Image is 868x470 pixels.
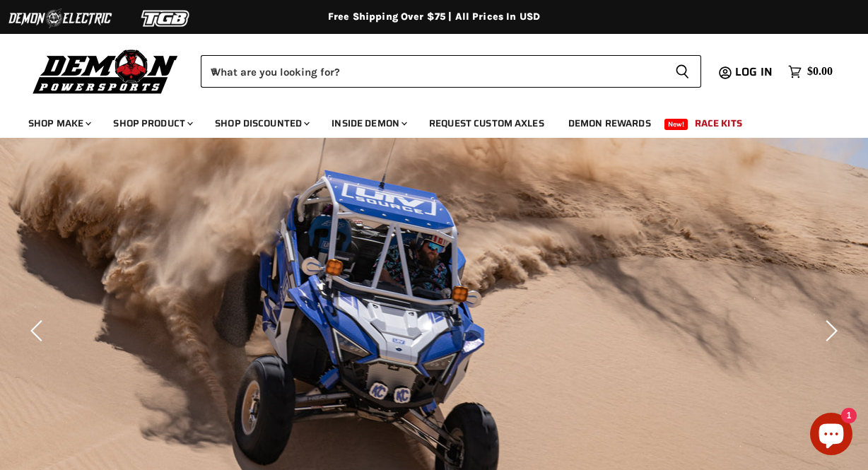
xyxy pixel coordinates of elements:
a: Inside Demon [321,109,416,138]
ul: Main menu [18,103,829,138]
button: Search [664,55,701,88]
a: Log in [729,66,781,78]
a: Request Custom Axles [418,109,555,138]
input: When autocomplete results are available use up and down arrows to review and enter to select [201,55,664,88]
img: TGB Logo 2 [113,5,219,32]
inbox-online-store-chat: Shopify online store chat [806,413,857,459]
form: Product [201,55,701,88]
a: Shop Make [18,109,100,138]
img: Demon Powersports [28,46,183,96]
a: Demon Rewards [558,109,662,138]
span: New! [664,119,688,130]
button: Previous [25,317,53,345]
img: Demon Electric Logo 2 [7,5,113,32]
button: Next [815,317,843,345]
a: Race Kits [684,109,753,138]
span: $0.00 [807,65,833,78]
a: $0.00 [781,61,840,82]
a: Shop Discounted [204,109,318,138]
span: Log in [735,63,773,81]
a: Shop Product [102,109,201,138]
